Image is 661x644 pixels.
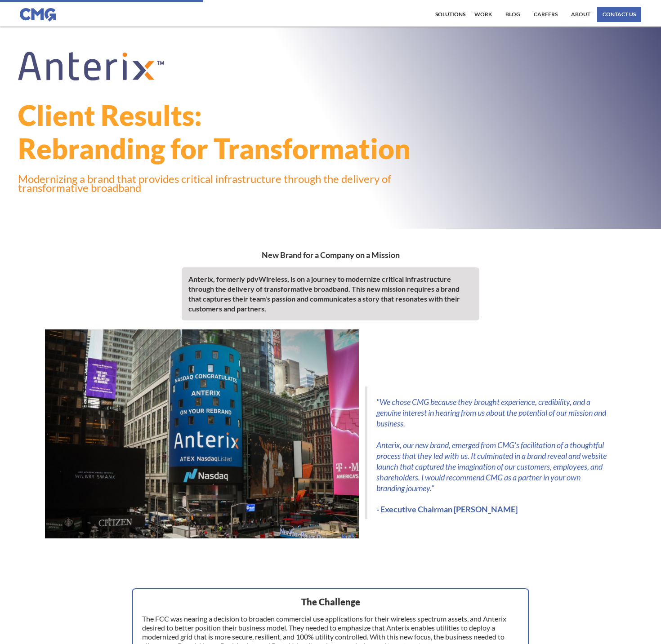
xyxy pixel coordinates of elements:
[18,98,547,165] h1: Client Results: Rebranding for Transformation
[376,504,518,514] strong: - Executive Chairman [PERSON_NAME]
[376,397,607,493] em: "We chose CMG because they brought experience, credibility, and a genuine interest in hearing fro...
[503,7,523,22] a: Blog
[531,7,560,22] a: Careers
[133,588,528,610] h2: The Challenge
[45,329,359,538] img: Anterix rebranding announced on NASDAQ building in New York City.
[18,174,441,192] p: Modernizing a brand that provides critical infrastructure through the delivery of transformative ...
[20,8,56,22] img: CMG logo in blue.
[435,12,465,17] div: Solutions
[569,7,593,22] a: About
[603,12,636,17] div: contact us
[188,274,473,314] strong: Anterix, formerly pdvWireless, is on a journey to modernize critical infrastructure through the d...
[472,7,494,22] a: work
